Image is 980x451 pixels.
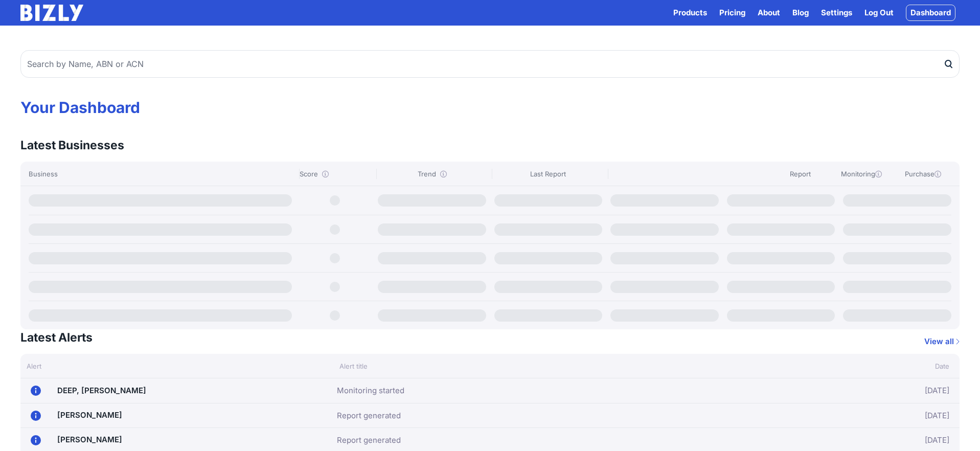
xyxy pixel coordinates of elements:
[57,386,146,395] a: DEEP, [PERSON_NAME]
[337,410,401,422] a: Report generated
[796,382,950,399] div: [DATE]
[333,361,803,371] div: Alert title
[906,5,955,21] a: Dashboard
[20,50,960,78] input: Search by Name, ABN or ACN
[833,169,890,179] div: Monitoring
[299,169,372,179] div: Score
[29,169,295,179] div: Business
[492,169,604,179] div: Last Report
[894,169,951,179] div: Purchase
[796,408,950,423] div: [DATE]
[821,7,852,19] a: Settings
[376,169,488,179] div: Trend
[796,432,950,448] div: [DATE]
[20,137,124,153] h3: Latest Businesses
[57,410,122,420] a: [PERSON_NAME]
[719,7,745,19] a: Pricing
[758,7,780,19] a: About
[337,434,401,446] a: Report generated
[803,361,960,371] div: Date
[20,329,93,346] h3: Latest Alerts
[57,435,122,444] a: [PERSON_NAME]
[20,361,333,371] div: Alert
[20,98,960,117] h1: Your Dashboard
[337,385,404,397] a: Monitoring started
[924,335,960,348] a: View all
[673,7,707,19] button: Products
[864,7,894,19] a: Log Out
[792,7,809,19] a: Blog
[771,169,829,179] div: Report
